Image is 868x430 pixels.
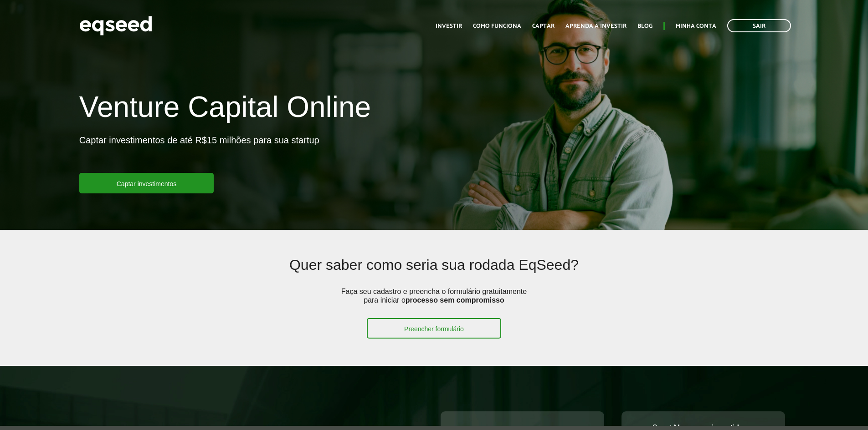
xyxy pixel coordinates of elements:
a: Sair [727,19,791,32]
a: Aprenda a investir [565,23,627,29]
p: Captar investimentos de até R$15 milhões para sua startup [79,135,319,173]
p: Faça seu cadastro e preencha o formulário gratuitamente para iniciar o [338,287,529,318]
a: Captar [532,23,555,29]
img: EqSeed [79,14,152,38]
a: Minha conta [676,23,716,29]
a: Como funciona [473,23,521,29]
h2: Quer saber como seria sua rodada EqSeed? [151,257,716,287]
strong: processo sem compromisso [406,296,504,304]
a: Preencher formulário [367,318,501,339]
a: Captar investimentos [79,173,214,193]
h1: Venture Capital Online [79,91,371,127]
a: Blog [637,23,652,29]
a: Investir [436,23,462,29]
